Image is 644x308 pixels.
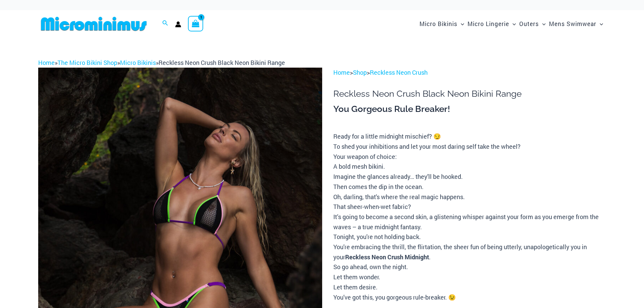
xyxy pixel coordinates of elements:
[519,15,539,32] span: Outers
[353,68,367,76] a: Shop
[333,132,606,302] p: Ready for a little midnight mischief? 😏 To shed your inhibitions and let your most daring self ta...
[38,58,285,67] span: » » »
[417,13,606,35] nav: Site Navigation
[596,15,603,32] span: Menu Toggle
[333,68,350,76] a: Home
[162,19,168,28] a: Search icon link
[159,58,285,67] span: Reckless Neon Crush Black Neon Bikini Range
[38,16,149,31] img: MM SHOP LOGO FLAT
[549,15,596,32] span: Mens Swimwear
[175,21,181,27] a: Account icon link
[468,15,509,32] span: Micro Lingerie
[57,58,117,67] a: The Micro Bikini Shop
[518,14,547,34] a: OutersMenu ToggleMenu Toggle
[120,58,156,67] a: Micro Bikinis
[370,68,428,76] a: Reckless Neon Crush
[509,15,516,32] span: Menu Toggle
[345,253,429,261] b: Reckless Neon Crush Midnight
[547,14,605,34] a: Mens SwimwearMenu ToggleMenu Toggle
[466,14,518,34] a: Micro LingerieMenu ToggleMenu Toggle
[333,68,606,78] p: > >
[333,103,606,115] h3: You Gorgeous Rule Breaker!
[188,16,204,31] a: View Shopping Cart, 1 items
[418,14,466,34] a: Micro BikinisMenu ToggleMenu Toggle
[333,89,606,99] h1: Reckless Neon Crush Black Neon Bikini Range
[420,15,457,32] span: Micro Bikinis
[539,15,546,32] span: Menu Toggle
[38,58,55,67] a: Home
[457,15,464,32] span: Menu Toggle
